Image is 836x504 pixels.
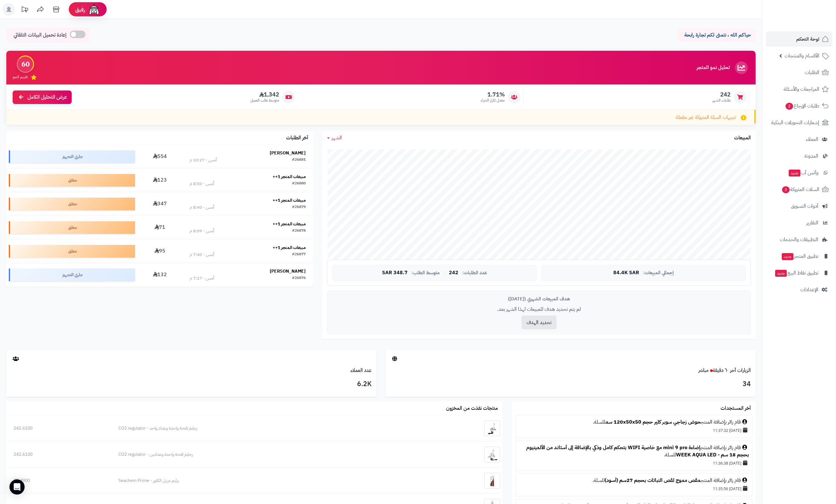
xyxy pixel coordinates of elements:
[332,306,746,313] p: لم يتم تحديد هدف للمبيعات لهذا الشهر بعد.
[519,444,749,459] div: قام زائر بإضافة المنتج للسلة.
[605,418,701,426] a: حوض زجاجي سوبر كلير حجم 120x50x50 سم
[643,270,674,275] span: إجمالي المبيعات:
[766,265,832,281] a: تطبيق نقاط البيعجديد
[721,406,751,411] h3: آخر المستجدات
[782,253,793,260] span: جديد
[190,157,217,163] div: أمس - 10:27 م
[605,477,701,484] a: مقص مموج لقص النباتات بحجم 27سم (أسود)
[292,252,306,258] div: #26877
[774,269,818,277] span: تطبيق نقاط البيع
[273,221,306,227] strong: مبيعات المتجر 1++
[273,197,306,204] strong: مبيعات المتجر 1++
[292,181,306,187] div: #26880
[13,74,28,80] span: تقييم النمو
[118,478,430,484] div: برايم مزيل الكلور - Seachem Prime
[805,68,819,77] span: الطلبات
[712,91,731,98] span: 242
[484,420,500,436] img: رجليتر فتحة واحدة وعداد واحد - CO2 regulator
[681,32,751,39] p: حياكم الله ، نتمنى لكم تجارة رابحة
[292,204,306,211] div: #26879
[350,367,372,374] a: عدد العملاء
[791,202,818,211] span: أدوات التسويق
[484,473,500,489] img: برايم مزيل الكلور - Seachem Prime
[734,135,751,141] h3: المبيعات
[444,270,445,275] span: |
[273,244,306,251] strong: مبيعات المتجر 1++
[697,65,730,71] h3: تحليل نمو المتجر
[766,32,832,47] a: لوحة التحكم
[9,479,25,495] div: Open Intercom Messenger
[75,6,85,13] span: رفيق
[766,132,832,147] a: العملاء
[9,269,135,281] div: جاري التجهيز
[806,135,818,144] span: العملاء
[698,367,709,374] small: مباشر
[14,478,104,484] div: 77.3900
[270,150,306,156] strong: [PERSON_NAME]
[766,232,832,247] a: التطبيقات والخدمات
[9,150,135,163] div: جاري التجهيز
[766,182,832,197] a: السلات المتروكة2
[766,115,832,130] a: إشعارات التحويلات البنكية
[138,192,182,216] td: 347
[273,173,306,180] strong: مبيعات المتجر 1++
[519,477,749,484] div: قام زائر بإضافة المنتج للسلة.
[327,134,342,142] a: الشهر
[462,270,487,275] span: عدد الطلبات:
[382,270,408,276] span: 348.7 SAR
[190,204,214,211] div: أمس - 8:40 م
[782,186,790,193] span: 2
[250,91,279,98] span: 1,342
[332,296,746,302] div: هدف المبيعات الشهري ([DATE])
[9,198,135,210] div: معلق
[766,199,832,214] a: أدوات التسويق
[519,459,749,467] div: [DATE] 11:36:38
[138,263,182,287] td: 132
[766,215,832,230] a: التقارير
[786,103,793,110] span: 2
[676,114,736,121] span: تنبيهات السلة المتروكة غير مفعلة
[250,98,279,103] span: متوسط طلب العميل
[481,98,505,103] span: معدل تكرار الشراء
[190,181,214,187] div: أمس - 8:50 م
[771,118,819,127] span: إشعارات التحويلات البنكية
[138,145,182,168] td: 554
[9,221,135,234] div: معلق
[613,270,639,276] span: 84.4K SAR
[766,249,832,264] a: تطبيق المتجرجديد
[766,98,832,113] a: طلبات الإرجاع2
[785,101,819,110] span: طلبات الإرجاع
[292,275,306,281] div: #26876
[780,235,818,244] span: التطبيقات والخدمات
[27,94,67,101] span: عرض التحليل الكامل
[766,65,832,80] a: الطلبات
[519,426,749,435] div: [DATE] 11:37:32
[521,316,556,329] button: تحديد الهدف
[775,270,787,277] span: جديد
[806,218,818,227] span: التقارير
[781,185,819,194] span: السلات المتروكة
[449,270,458,276] span: 242
[766,82,832,97] a: المراجعات والأسئلة
[796,35,819,43] span: لوحة التحكم
[292,228,306,234] div: #26878
[788,168,818,177] span: وآتس آب
[712,98,731,103] span: طلبات الشهر
[118,425,430,432] div: رجليتر فتحة واحدة وعداد واحد - CO2 regulator
[698,367,751,374] a: الزيارات آخر ٦٠ دقيقةمباشر
[804,152,818,160] span: المدونة
[138,169,182,192] td: 123
[526,444,749,459] a: إضاءة mini 9 pro مع خاصية WIFI بتحكم كامل وذكي بالإضافة إلى أستاند من الألمينيوم بحجم 18 سم - WEE...
[766,148,832,164] a: المدونة
[286,135,308,141] h3: آخر الطلبات
[292,157,306,163] div: #26881
[14,32,67,39] span: إعادة تحميل البيانات التلقائي
[190,275,214,281] div: أمس - 7:17 م
[138,216,182,239] td: 71
[14,451,104,458] div: 242.6100
[519,419,749,426] div: قام زائر بإضافة المنتج للسلة.
[800,285,818,294] span: الإعدادات
[481,91,505,98] span: 1.71%
[332,134,342,142] span: الشهر
[789,170,800,177] span: جديد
